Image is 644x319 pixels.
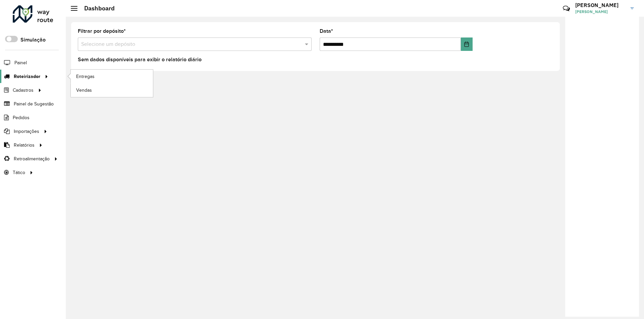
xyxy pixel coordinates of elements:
button: Choose Date [461,37,473,51]
span: Relatórios [14,142,35,149]
span: Cadastros [13,87,34,94]
span: Vendas [76,87,92,94]
a: Vendas [71,83,153,97]
label: Data [320,27,333,35]
h3: [PERSON_NAME] [575,2,626,8]
h2: Dashboard [77,5,115,12]
label: Filtrar por depósito [78,27,126,35]
label: Sem dados disponíveis para exibir o relatório diário [78,56,202,64]
span: Retroalimentação [14,155,50,162]
span: Painel de Sugestão [14,100,54,107]
a: Contato Rápido [559,1,574,16]
a: Entregas [71,70,153,83]
span: Importações [14,128,39,135]
span: Roteirizador [14,73,40,80]
span: Entregas [76,73,95,80]
label: Simulação [20,36,46,44]
span: [PERSON_NAME] [575,9,626,15]
span: Pedidos [13,114,30,121]
span: Painel [14,59,27,66]
span: Tático [13,169,25,176]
